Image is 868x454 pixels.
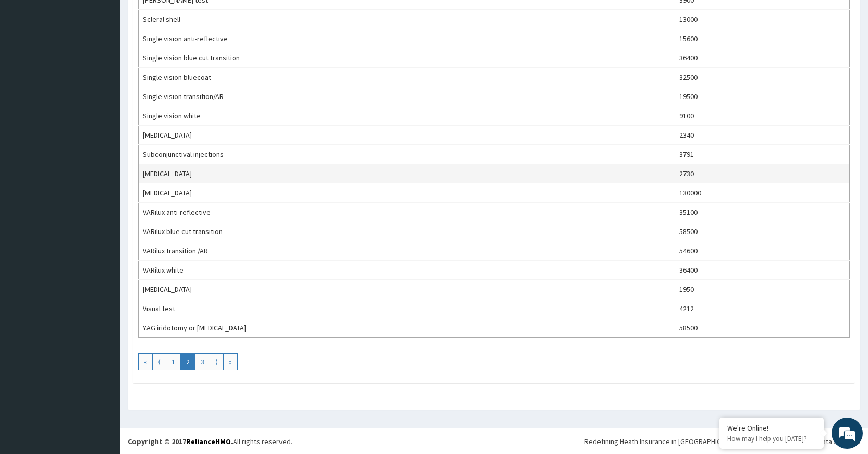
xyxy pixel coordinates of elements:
[675,68,850,87] td: 32500
[195,353,210,370] a: Go to page number 3
[152,353,166,370] a: Go to previous page
[139,48,675,68] td: Single vision blue cut transition
[139,145,675,164] td: Subconjunctival injections
[139,241,675,261] td: VARilux transition /AR
[139,280,675,299] td: [MEDICAL_DATA]
[675,203,850,222] td: 35100
[5,285,199,321] textarea: Type your message and hit 'Enter'
[139,87,675,106] td: Single vision transition/AR
[60,131,144,237] span: We're online!
[139,126,675,145] td: [MEDICAL_DATA]
[128,437,233,446] strong: Copyright © 2017 .
[139,299,675,318] td: Visual test
[139,222,675,241] td: VARilux blue cut transition
[675,222,850,241] td: 58500
[210,353,224,370] a: Go to next page
[675,261,850,280] td: 36400
[171,5,196,30] div: Minimize live chat window
[180,353,195,370] a: Go to page number 2
[166,353,181,370] a: Go to page number 1
[727,434,816,443] p: How may I help you today?
[139,29,675,48] td: Single vision anti-reflective
[675,318,850,338] td: 58500
[223,353,238,370] a: Go to last page
[138,353,153,370] a: Go to first page
[675,280,850,299] td: 1950
[675,164,850,183] td: 2730
[186,437,231,446] a: RelianceHMO
[139,164,675,183] td: [MEDICAL_DATA]
[675,241,850,261] td: 54600
[139,203,675,222] td: VARilux anti-reflective
[675,29,850,48] td: 15600
[675,145,850,164] td: 3791
[675,87,850,106] td: 19500
[139,183,675,203] td: [MEDICAL_DATA]
[675,106,850,126] td: 9100
[139,318,675,338] td: YAG iridotomy or [MEDICAL_DATA]
[139,68,675,87] td: Single vision bluecoat
[675,10,850,29] td: 13000
[54,58,175,72] div: Chat with us now
[675,48,850,68] td: 36400
[139,106,675,126] td: Single vision white
[19,52,42,78] img: d_794563401_company_1708531726252_794563401
[139,261,675,280] td: VARilux white
[675,183,850,203] td: 130000
[675,299,850,318] td: 4212
[675,126,850,145] td: 2340
[727,423,816,433] div: We're Online!
[584,436,860,447] div: Redefining Heath Insurance in [GEOGRAPHIC_DATA] using Telemedicine and Data Science!
[139,10,675,29] td: Scleral shell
